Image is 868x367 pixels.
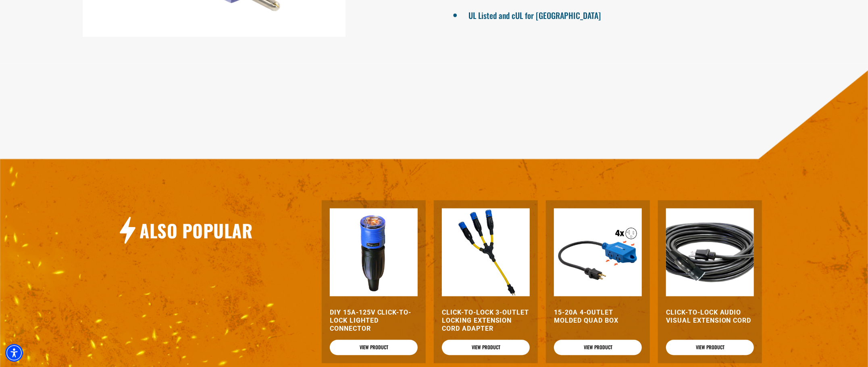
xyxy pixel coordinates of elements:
h2: Also Popular [139,219,252,242]
a: Click-to-Lock Audio Visual Extension Cord [666,309,754,325]
img: 15-20A 4-Outlet Molded Quad Box [554,209,642,296]
li: UL Listed and cUL for [GEOGRAPHIC_DATA] [468,7,840,22]
img: black [666,209,754,296]
a: Click-to-Lock 3-Outlet Locking Extension Cord Adapter [442,309,530,333]
a: View Product [330,340,418,355]
div: Accessibility Menu [5,344,23,362]
a: View Product [554,340,642,355]
a: DIY 15A-125V Click-to-Lock Lighted Connector [330,309,418,333]
a: View Product [666,340,754,355]
img: Click-to-Lock 3-Outlet Locking Extension Cord Adapter [442,209,530,296]
img: DIY 15A-125V Click-to-Lock Lighted Connector [330,209,418,296]
a: 15-20A 4-Outlet Molded Quad Box [554,309,642,325]
a: View Product [442,340,530,355]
